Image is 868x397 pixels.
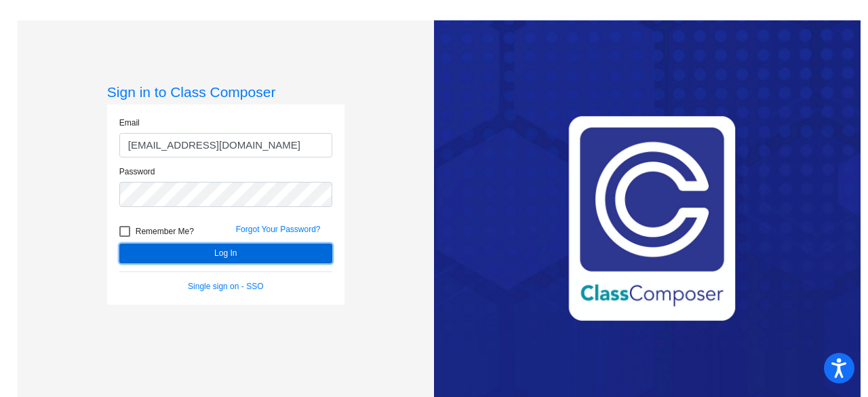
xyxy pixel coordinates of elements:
label: Email [119,117,140,129]
button: Log In [119,244,332,263]
h3: Sign in to Class Composer [107,83,344,100]
span: Remember Me? [136,223,194,240]
label: Password [119,166,155,178]
a: Forgot Your Password? [236,225,321,234]
a: Single sign on - SSO [188,282,263,291]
